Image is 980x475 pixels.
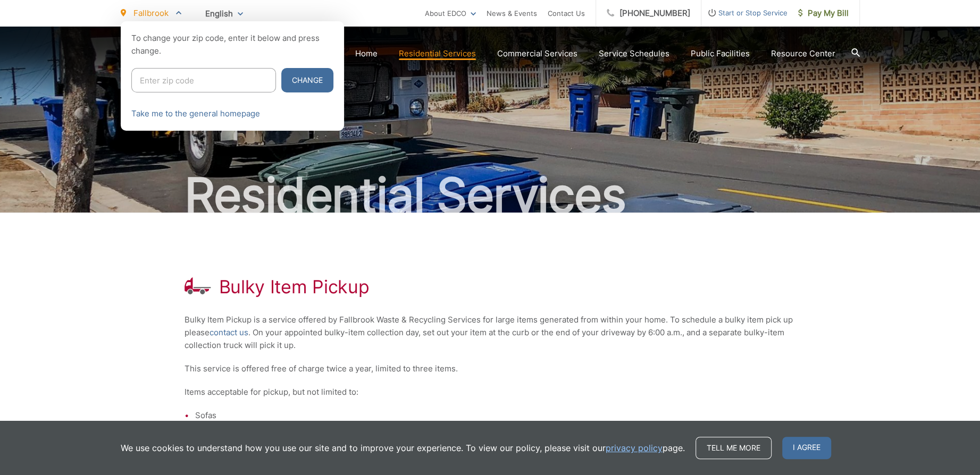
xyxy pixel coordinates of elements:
p: We use cookies to understand how you use our site and to improve your experience. To view our pol... [121,442,685,454]
a: Tell me more [696,437,772,459]
span: English [197,4,251,23]
a: Contact Us [548,7,585,20]
a: About EDCO [425,7,476,20]
a: privacy policy [606,442,663,454]
span: Pay My Bill [798,7,849,20]
p: To change your zip code, enter it below and press change. [131,32,333,57]
span: I agree [782,437,831,459]
input: Enter zip code [131,68,276,92]
button: Change [281,68,333,92]
span: Fallbrook [133,8,169,18]
a: News & Events [487,7,537,20]
a: Take me to the general homepage [131,107,260,120]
